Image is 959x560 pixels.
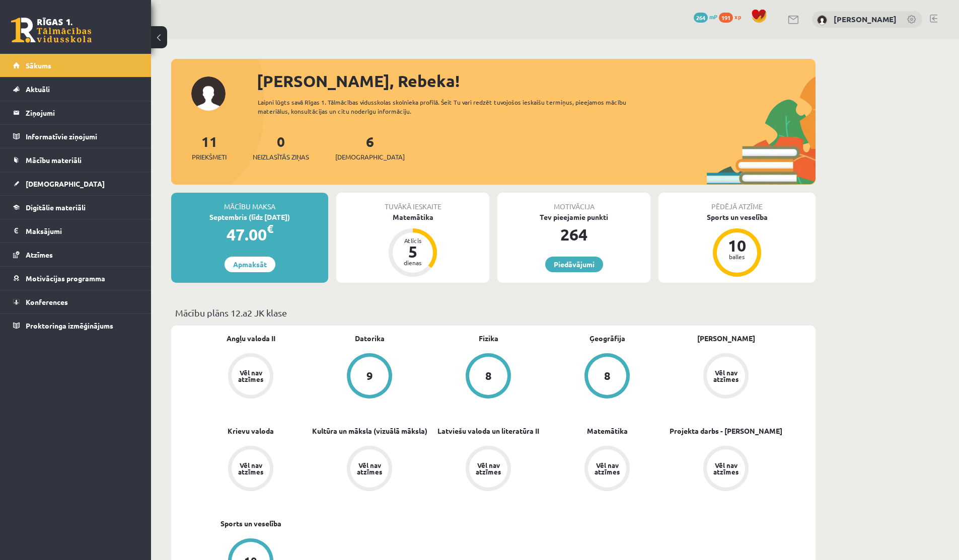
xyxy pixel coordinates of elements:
[593,462,621,475] div: Vēl nav atzīmes
[26,274,105,283] span: Motivācijas programma
[398,237,428,244] div: Atlicis
[834,14,897,24] a: [PERSON_NAME]
[587,426,628,436] a: Matemātika
[26,297,68,306] span: Konferences
[545,257,603,272] a: Piedāvājumi
[171,193,328,212] div: Mācību maksa
[171,212,328,222] div: Septembris (līdz [DATE])
[667,446,785,493] a: Vēl nav atzīmes
[26,250,53,259] span: Atzīmes
[13,172,138,195] a: [DEMOGRAPHIC_DATA]
[26,219,138,243] legend: Maksājumi
[267,221,273,236] span: €
[225,257,275,272] a: Apmaksāt
[26,203,86,212] span: Digitālie materiāli
[310,446,429,493] a: Vēl nav atzīmes
[697,333,755,344] a: [PERSON_NAME]
[336,212,489,278] a: Matemātika Atlicis 5 dienas
[670,426,782,436] a: Projekta darbs - [PERSON_NAME]
[237,462,265,475] div: Vēl nav atzīmes
[192,152,227,162] span: Priekšmeti
[548,446,667,493] a: Vēl nav atzīmes
[429,353,548,401] a: 8
[694,13,717,21] a: 264 mP
[26,321,113,330] span: Proktoringa izmēģinājums
[658,212,816,278] a: Sports un veselība 10 balles
[13,243,138,266] a: Atzīmes
[13,101,138,124] a: Ziņojumi
[497,222,650,247] div: 264
[722,254,752,260] div: balles
[722,237,752,254] div: 10
[335,132,405,162] a: 6[DEMOGRAPHIC_DATA]
[589,333,625,344] a: Ģeogrāfija
[604,370,611,381] div: 8
[192,132,227,162] a: 11Priekšmeti
[26,125,138,148] legend: Informatīvie ziņojumi
[712,462,740,475] div: Vēl nav atzīmes
[429,446,548,493] a: Vēl nav atzīmes
[13,125,138,148] a: Informatīvie ziņojumi
[366,370,373,381] div: 9
[474,462,502,475] div: Vēl nav atzīmes
[26,101,138,124] legend: Ziņojumi
[26,155,82,165] span: Mācību materiāli
[336,193,489,212] div: Tuvākā ieskaite
[253,132,309,162] a: 0Neizlasītās ziņas
[355,333,385,344] a: Datorika
[709,13,717,21] span: mP
[712,369,740,382] div: Vēl nav atzīmes
[220,518,281,529] a: Sports un veselība
[817,15,827,25] img: Rebeka Trofimova
[658,193,816,212] div: Pēdējā atzīme
[398,260,428,266] div: dienas
[694,13,708,23] span: 264
[13,267,138,290] a: Motivācijas programma
[175,306,812,319] p: Mācību plāns 12.a2 JK klase
[258,98,644,116] div: Laipni lūgts savā Rīgas 1. Tālmācības vidusskolas skolnieka profilā. Šeit Tu vari redzēt tuvojošo...
[26,179,105,188] span: [DEMOGRAPHIC_DATA]
[26,85,50,94] span: Aktuāli
[719,13,733,23] span: 191
[479,333,498,344] a: Fizika
[13,54,138,77] a: Sākums
[312,426,427,436] a: Kultūra un māksla (vizuālā māksla)
[355,462,384,475] div: Vēl nav atzīmes
[335,152,405,162] span: [DEMOGRAPHIC_DATA]
[13,196,138,219] a: Digitālie materiāli
[548,353,667,401] a: 8
[310,353,429,401] a: 9
[336,212,489,222] div: Matemātika
[485,370,492,381] div: 8
[227,333,275,344] a: Angļu valoda II
[257,69,816,93] div: [PERSON_NAME], Rebeka!
[398,244,428,260] div: 5
[13,148,138,172] a: Mācību materiāli
[13,219,138,243] a: Maksājumi
[13,290,138,313] a: Konferences
[13,77,138,101] a: Aktuāli
[11,18,92,43] a: Rīgas 1. Tālmācības vidusskola
[13,314,138,337] a: Proktoringa izmēģinājums
[237,369,265,382] div: Vēl nav atzīmes
[658,212,816,222] div: Sports un veselība
[228,426,274,436] a: Krievu valoda
[253,152,309,162] span: Neizlasītās ziņas
[497,193,650,212] div: Motivācija
[497,212,650,222] div: Tev pieejamie punkti
[437,426,539,436] a: Latviešu valoda un literatūra II
[26,61,51,70] span: Sākums
[719,13,746,21] a: 191 xp
[734,13,741,21] span: xp
[191,353,310,401] a: Vēl nav atzīmes
[171,222,328,247] div: 47.00
[667,353,785,401] a: Vēl nav atzīmes
[191,446,310,493] a: Vēl nav atzīmes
